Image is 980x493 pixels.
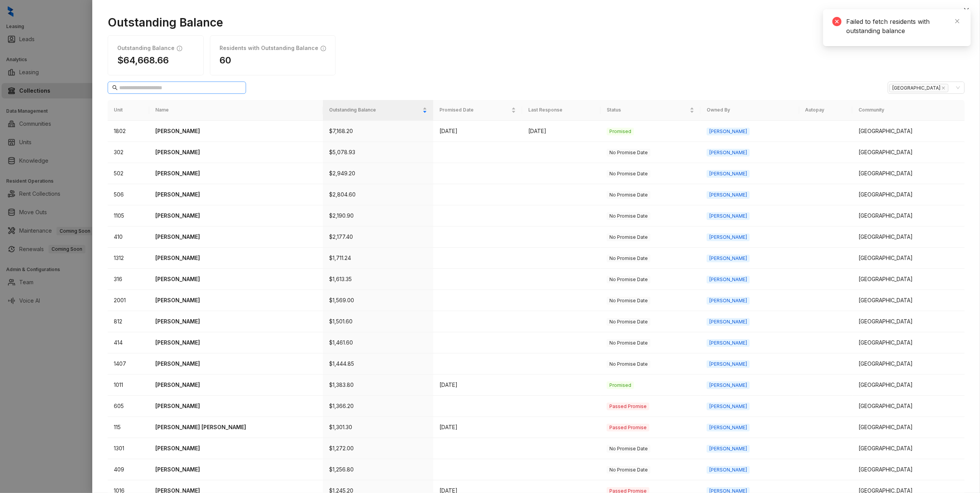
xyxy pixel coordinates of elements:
[108,163,149,184] td: 502
[607,445,651,453] span: No Promise Date
[859,212,958,220] div: [GEOGRAPHIC_DATA]
[108,353,149,375] td: 1407
[323,332,433,353] td: $1,461.60
[323,375,433,396] td: $1,383.80
[859,233,958,241] div: [GEOGRAPHIC_DATA]
[859,148,958,157] div: [GEOGRAPHIC_DATA]
[707,466,750,474] span: [PERSON_NAME]
[108,248,149,269] td: 1312
[117,55,194,66] h1: $64,668.66
[112,85,118,90] span: search
[601,100,700,120] th: Status
[607,191,651,199] span: No Promise Date
[108,142,149,163] td: 302
[155,233,317,241] p: [PERSON_NAME]
[155,169,317,178] p: [PERSON_NAME]
[323,227,433,248] td: $2,177.40
[323,417,433,438] td: $1,301.30
[155,127,317,135] p: [PERSON_NAME]
[707,403,750,410] span: [PERSON_NAME]
[323,121,433,142] td: $7,168.20
[859,381,958,389] div: [GEOGRAPHIC_DATA]
[962,6,971,15] button: Close
[155,212,317,220] p: [PERSON_NAME]
[707,128,750,135] span: [PERSON_NAME]
[439,107,510,114] span: Promised Date
[108,375,149,396] td: 1011
[321,45,326,52] span: info-circle
[607,424,649,431] span: Passed Promise
[707,381,750,389] span: [PERSON_NAME]
[155,254,317,262] p: [PERSON_NAME]
[707,318,750,326] span: [PERSON_NAME]
[707,276,750,283] span: [PERSON_NAME]
[607,149,651,157] span: No Promise Date
[707,424,750,431] span: [PERSON_NAME]
[323,248,433,269] td: $1,711.24
[323,290,433,311] td: $1,569.00
[155,296,317,305] p: [PERSON_NAME]
[155,423,317,431] p: [PERSON_NAME] [PERSON_NAME]
[707,170,750,178] span: [PERSON_NAME]
[108,15,965,29] h1: Outstanding Balance
[108,459,149,480] td: 409
[607,381,634,389] span: Promised
[155,402,317,410] p: [PERSON_NAME]
[155,148,317,157] p: [PERSON_NAME]
[433,100,522,120] th: Promised Date
[859,423,958,431] div: [GEOGRAPHIC_DATA]
[108,332,149,353] td: 414
[155,444,317,453] p: [PERSON_NAME]
[155,275,317,283] p: [PERSON_NAME]
[108,290,149,311] td: 2001
[108,311,149,332] td: 812
[323,163,433,184] td: $2,949.20
[607,466,651,474] span: No Promise Date
[859,169,958,178] div: [GEOGRAPHIC_DATA]
[329,107,421,114] span: Outstanding Balance
[859,444,958,453] div: [GEOGRAPHIC_DATA]
[607,128,634,135] span: Promised
[832,17,842,26] span: close-circle
[859,190,958,199] div: [GEOGRAPHIC_DATA]
[707,233,750,241] span: [PERSON_NAME]
[799,100,852,120] th: Autopay
[323,353,433,375] td: $1,444.85
[607,170,651,178] span: No Promise Date
[108,205,149,227] td: 1105
[323,396,433,417] td: $1,366.20
[117,45,175,52] h1: Outstanding Balance
[323,438,433,459] td: $1,272.00
[323,205,433,227] td: $2,190.90
[433,121,522,142] td: [DATE]
[155,190,317,199] p: [PERSON_NAME]
[963,7,970,13] span: close
[852,100,965,120] th: Community
[108,396,149,417] td: 605
[846,17,962,35] div: Failed to fetch residents with outstanding balance
[889,84,948,92] span: [GEOGRAPHIC_DATA]
[607,318,651,326] span: No Promise Date
[108,438,149,459] td: 1301
[953,17,962,25] a: Close
[859,338,958,347] div: [GEOGRAPHIC_DATA]
[108,184,149,205] td: 506
[859,402,958,410] div: [GEOGRAPHIC_DATA]
[323,459,433,480] td: $1,256.80
[707,445,750,453] span: [PERSON_NAME]
[323,269,433,290] td: $1,613.35
[155,317,317,326] p: [PERSON_NAME]
[323,142,433,163] td: $5,078.93
[700,100,799,120] th: Owned By
[607,339,651,347] span: No Promise Date
[607,276,651,283] span: No Promise Date
[108,269,149,290] td: 316
[707,360,750,368] span: [PERSON_NAME]
[177,45,182,52] span: info-circle
[155,338,317,347] p: [PERSON_NAME]
[323,311,433,332] td: $1,501.60
[108,100,149,120] th: Unit
[942,86,945,90] span: close
[607,297,651,305] span: No Promise Date
[707,297,750,305] span: [PERSON_NAME]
